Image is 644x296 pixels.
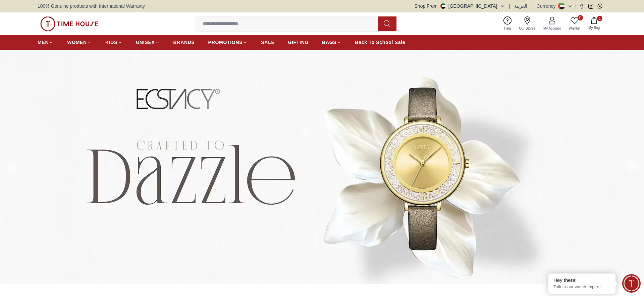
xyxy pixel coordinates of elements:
span: MEN [38,39,49,46]
span: BRANDS [173,39,195,46]
span: | [575,3,577,9]
a: Whatsapp [597,4,602,9]
span: Help [501,26,514,31]
button: العربية [514,3,527,9]
span: Our Stores [517,26,538,31]
a: BAGS [322,36,341,48]
a: GIFTING [288,36,309,48]
span: UNISEX [136,39,155,46]
span: 100% Genuine products with International Warranty [38,3,145,9]
a: 0Wishlist [565,15,584,32]
a: KIDS [105,36,122,48]
span: | [531,3,533,9]
span: 1 [597,16,602,21]
a: Help [500,15,515,32]
a: Facebook [579,4,584,9]
p: Talk to our watch expert! [553,284,610,290]
a: MEN [38,36,54,48]
span: GIFTING [288,39,309,46]
a: SALE [261,36,274,48]
span: My Account [541,26,563,31]
span: My Bag [586,25,602,30]
span: SALE [261,39,274,46]
span: Wishlist [566,26,583,31]
img: United Arab Emirates [440,3,446,9]
div: Chat Widget [622,274,641,293]
span: | [509,3,511,9]
button: Shop From[GEOGRAPHIC_DATA] [415,3,505,9]
a: BRANDS [173,36,195,48]
span: BAGS [322,39,336,46]
a: WOMEN [67,36,92,48]
a: Back To School Sale [355,36,405,48]
a: PROMOTIONS [208,36,248,48]
a: UNISEX [136,36,160,48]
span: PROMOTIONS [208,39,243,46]
span: 0 [578,15,583,20]
span: Back To School Sale [355,39,405,46]
a: Our Stores [515,15,539,32]
span: WOMEN [67,39,87,46]
a: Instagram [588,4,593,9]
button: 1My Bag [584,16,604,32]
div: Currency [537,3,558,9]
div: Hey there! [553,277,610,284]
span: KIDS [105,39,117,46]
img: ... [40,16,99,31]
